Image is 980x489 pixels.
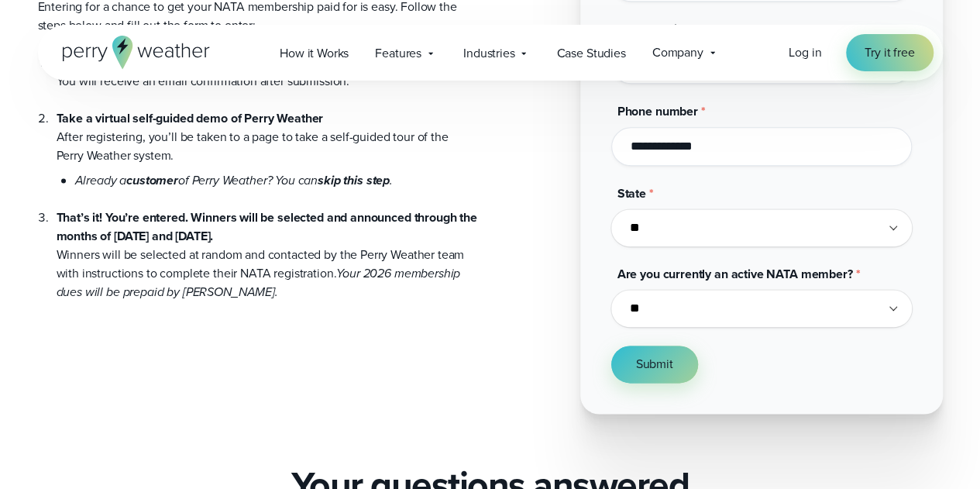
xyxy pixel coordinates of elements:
[375,44,421,63] span: Features
[57,91,478,190] li: After registering, you’ll be taken to a page to take a self-guided tour of the Perry Weather system.
[556,44,625,63] span: Case Studies
[543,37,638,69] a: Case Studies
[617,20,679,38] span: Work email
[846,34,933,71] a: Try it free
[57,208,477,245] strong: That’s it! You’re entered. Winners will be selected and announced through the months of [DATE] an...
[652,43,703,62] span: Company
[266,37,362,69] a: How it Works
[57,109,324,127] strong: Take a virtual self-guided demo of Perry Weather
[636,355,673,374] span: Submit
[789,43,821,62] a: Log in
[789,43,821,61] span: Log in
[617,265,853,283] span: Are you currently an active NATA member?
[75,171,393,189] em: Already a of Perry Weather? You can .
[611,346,698,383] button: Submit
[280,44,349,63] span: How it Works
[318,171,390,189] strong: skip this step
[57,264,461,301] em: Your 2026 membership dues will be prepaid by [PERSON_NAME].
[463,44,514,63] span: Industries
[57,190,478,301] li: Winners will be selected at random and contacted by the Perry Weather team with instructions to c...
[617,184,646,202] span: State
[617,102,698,120] span: Phone number
[126,171,178,189] strong: customer
[865,43,914,62] span: Try it free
